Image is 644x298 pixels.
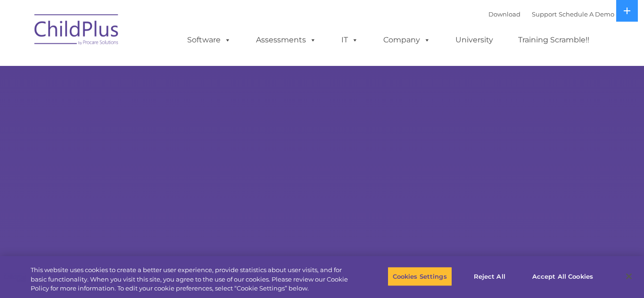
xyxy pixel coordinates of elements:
[247,31,326,49] a: Assessments
[488,10,614,18] font: |
[30,8,124,55] img: ChildPlus by Procare Solutions
[527,266,598,286] button: Accept All Cookies
[532,10,557,18] a: Support
[446,31,503,49] a: University
[488,10,520,18] a: Download
[374,31,440,49] a: Company
[559,10,614,18] a: Schedule A Demo
[31,266,354,293] div: This website uses cookies to create a better user experience, provide statistics about user visit...
[388,266,452,286] button: Cookies Settings
[619,266,639,287] button: Close
[178,31,240,49] a: Software
[460,266,519,286] button: Reject All
[332,31,368,49] a: IT
[509,31,599,49] a: Training Scramble!!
